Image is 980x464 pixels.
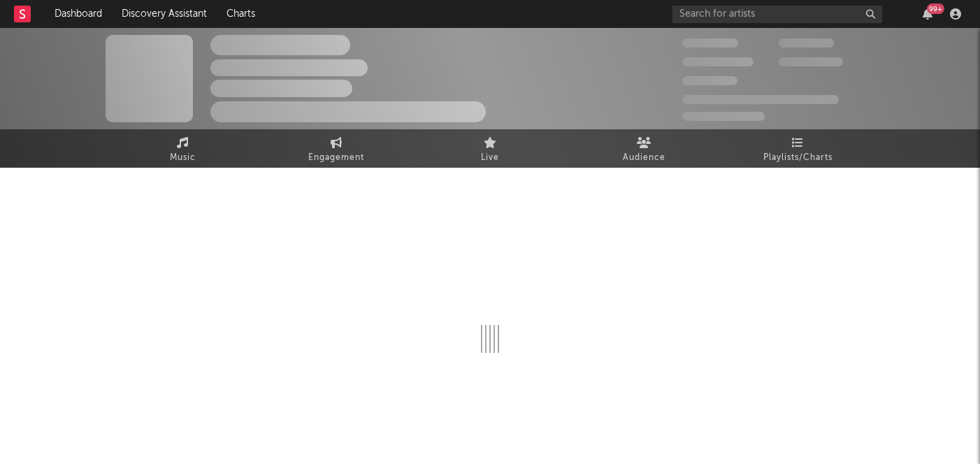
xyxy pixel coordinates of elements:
[763,150,833,166] span: Playlists/Charts
[923,8,932,20] button: 99+
[779,57,843,66] span: 1,000,000
[567,129,721,168] a: Audience
[672,6,882,23] input: Search for artists
[481,150,499,166] span: Live
[682,57,754,66] span: 50,000,000
[682,112,765,121] span: Jump Score: 85.0
[623,150,665,166] span: Audience
[308,150,364,166] span: Engagement
[170,150,196,166] span: Music
[779,38,834,48] span: 100,000
[413,129,567,168] a: Live
[721,129,874,168] a: Playlists/Charts
[106,129,259,168] a: Music
[682,76,737,85] span: 100,000
[682,95,839,104] span: 50,000,000 Monthly Listeners
[682,38,738,48] span: 300,000
[927,3,944,14] div: 99 +
[259,129,413,168] a: Engagement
